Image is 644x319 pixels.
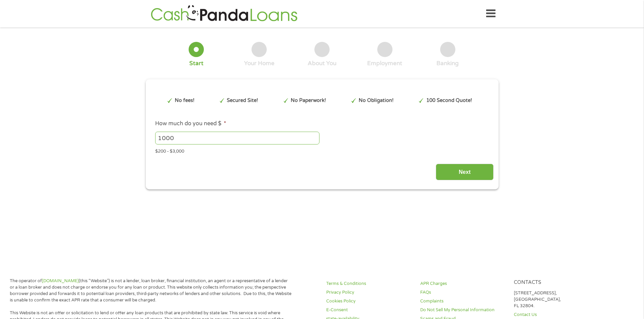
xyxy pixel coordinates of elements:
[291,97,326,104] p: No Paperwork!
[227,97,258,104] p: Secured Site!
[189,60,204,67] div: Start
[436,164,494,180] input: Next
[436,60,459,67] div: Banking
[426,97,472,104] p: 100 Second Quote!
[420,281,506,287] a: APR Charges
[175,97,194,104] p: No fees!
[326,298,412,304] a: Cookies Policy
[420,307,506,313] a: Do Not Sell My Personal Information
[149,4,300,23] img: GetLoanNow Logo
[326,281,412,287] a: Terms & Conditions
[155,146,488,155] div: $200 - $3,000
[308,60,336,67] div: About You
[42,278,79,284] a: [DOMAIN_NAME]
[420,289,506,296] a: FAQs
[367,60,402,67] div: Employment
[244,60,275,67] div: Your Home
[514,280,600,286] h4: Contacts
[420,298,506,304] a: Complaints
[326,307,412,313] a: E-Consent
[326,289,412,296] a: Privacy Policy
[359,97,393,104] p: No Obligation!
[10,278,292,303] p: The operator of (this “Website”) is not a lender, loan broker, financial institution, an agent or...
[155,120,226,127] label: How much do you need $
[514,290,600,309] p: [STREET_ADDRESS], [GEOGRAPHIC_DATA], FL 32804.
